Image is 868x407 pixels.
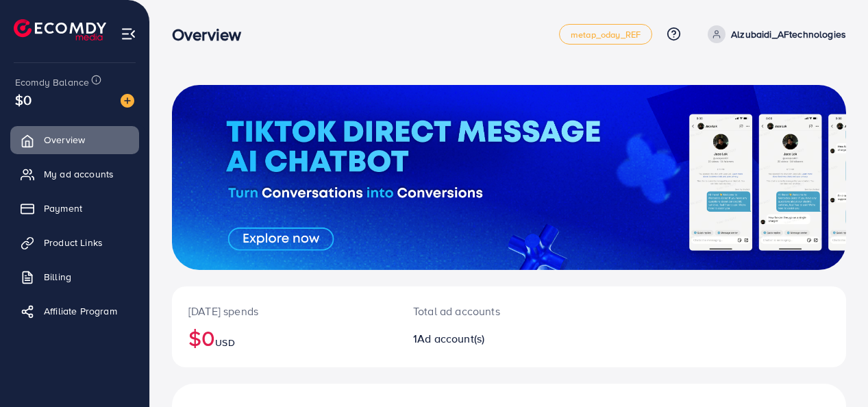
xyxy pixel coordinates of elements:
[417,331,484,346] span: Ad account(s)
[559,24,652,45] a: metap_oday_REF
[188,303,380,319] p: [DATE] spends
[731,26,846,42] p: Alzubaidi_AFtechnologies
[188,325,380,351] h2: $0
[10,263,139,291] a: Billing
[172,25,252,45] h3: Overview
[44,270,71,284] span: Billing
[44,304,117,318] span: Affiliate Program
[10,160,139,188] a: My ad accounts
[10,229,139,256] a: Product Links
[810,345,858,397] iframe: Chat
[121,94,134,108] img: image
[15,75,89,89] span: Ecomdy Balance
[44,201,82,215] span: Payment
[413,303,549,319] p: Total ad accounts
[15,90,32,110] span: $0
[571,30,641,39] span: metap_oday_REF
[44,167,114,181] span: My ad accounts
[14,19,106,40] img: logo
[121,26,136,42] img: menu
[10,195,139,222] a: Payment
[10,126,139,153] a: Overview
[215,336,234,349] span: USD
[10,297,139,325] a: Affiliate Program
[413,332,549,345] h2: 1
[44,133,85,147] span: Overview
[44,236,103,249] span: Product Links
[702,25,846,43] a: Alzubaidi_AFtechnologies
